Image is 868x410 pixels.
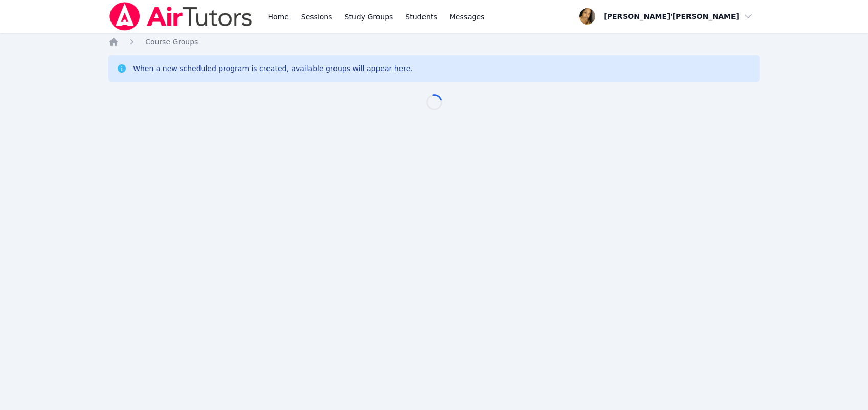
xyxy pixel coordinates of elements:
[133,63,413,74] div: When a new scheduled program is created, available groups will appear here.
[450,12,485,22] span: Messages
[108,2,253,31] img: Air Tutors
[108,37,760,47] nav: Breadcrumb
[145,38,198,46] span: Course Groups
[145,37,198,47] a: Course Groups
